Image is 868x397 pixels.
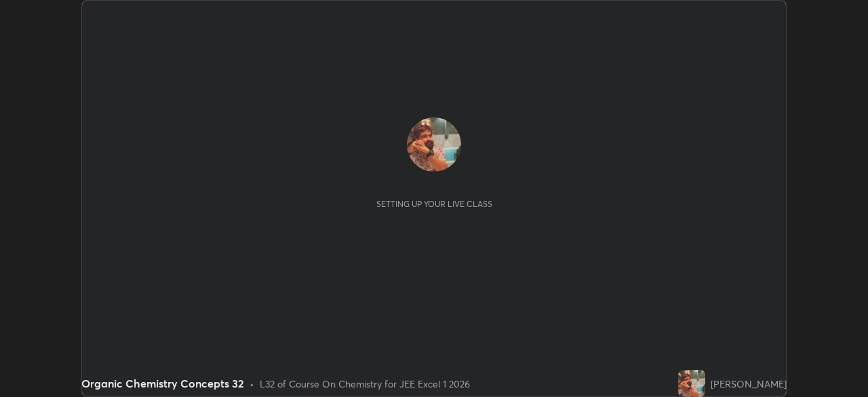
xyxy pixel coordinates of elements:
div: [PERSON_NAME] [711,377,787,391]
img: e048503ee0274020b35ac9d8a75090a4.jpg [678,370,705,397]
img: e048503ee0274020b35ac9d8a75090a4.jpg [407,117,461,172]
div: Organic Chemistry Concepts 32 [81,375,244,392]
div: • [250,377,254,391]
div: Setting up your live class [376,199,492,209]
div: L32 of Course On Chemistry for JEE Excel 1 2026 [260,377,470,391]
